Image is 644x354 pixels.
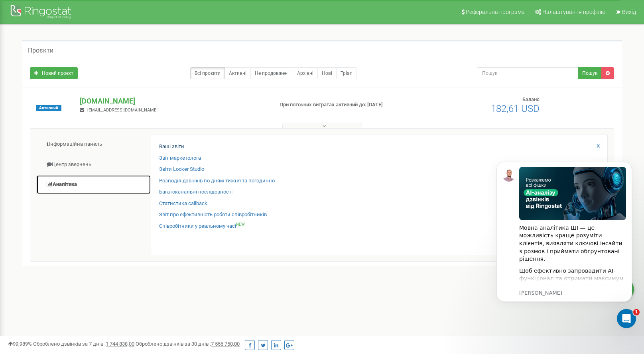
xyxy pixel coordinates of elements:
[542,9,605,15] span: Налаштування профілю
[159,188,232,196] a: Багатоканальні послідовності
[159,177,275,185] a: Розподіл дзвінків по дням тижня та погодинно
[87,108,158,113] span: [EMAIL_ADDRESS][DOMAIN_NAME]
[280,101,417,109] p: При поточних витратах активний до: [DATE]
[597,143,600,150] a: X
[211,341,240,347] u: 7 556 750,00
[159,200,207,207] a: Статистика callback
[159,155,201,162] a: Звіт маркетолога
[159,223,245,230] a: Співробітники у реальному часіNEW
[293,67,318,79] a: Архівні
[36,155,151,174] a: Центр звернень
[236,222,245,227] sup: NEW
[484,150,644,332] iframe: Intercom notifications повідомлення
[336,67,357,79] a: Тріал
[8,341,32,347] span: 99,989%
[106,341,134,347] u: 1 744 838,00
[633,309,640,315] span: 1
[28,47,53,54] h5: Проєкти
[190,67,225,79] a: Всі проєкти
[317,67,337,79] a: Нові
[33,341,134,347] span: Оброблено дзвінків за 7 днів :
[159,143,184,151] a: Ваші звіти
[491,103,540,114] span: 182,61 USD
[36,135,151,154] a: Інформаційна панель
[622,9,636,15] span: Вихід
[36,105,61,111] span: Активний
[477,67,578,79] input: Пошук
[36,175,151,194] a: Аналiтика
[159,211,267,219] a: Звіт про ефективність роботи співробітників
[250,67,293,79] a: Не продовжені
[522,96,540,102] span: Баланс
[466,9,525,15] span: Реферальна програма
[578,67,602,79] button: Пошук
[30,67,78,79] a: Новий проєкт
[159,166,204,173] a: Звіти Looker Studio
[136,341,240,347] span: Оброблено дзвінків за 30 днів :
[80,96,266,106] p: [DOMAIN_NAME]
[617,309,636,328] iframe: Intercom live chat
[225,67,251,79] a: Активні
